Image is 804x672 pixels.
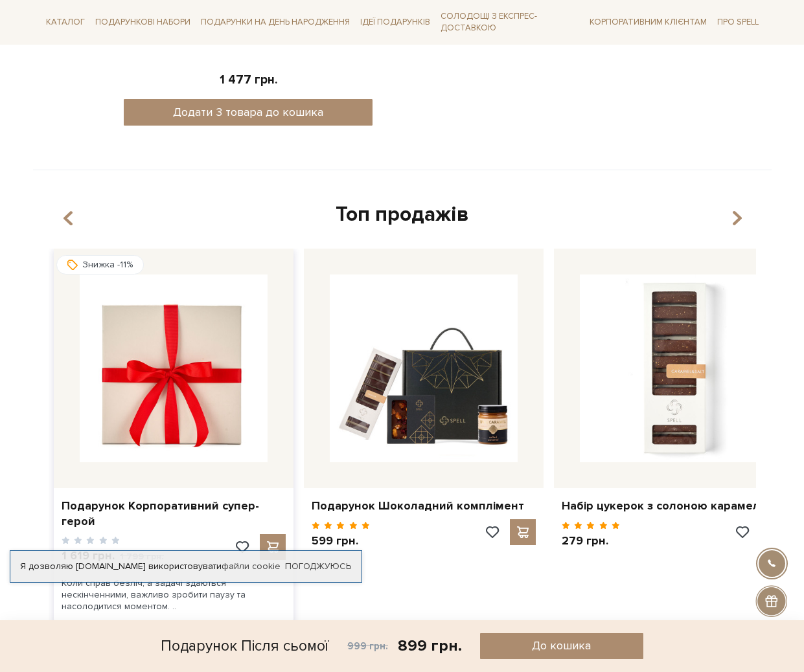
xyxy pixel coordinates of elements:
[49,201,756,229] div: Топ продажів
[532,638,591,653] span: До кошика
[347,640,388,652] span: 999 грн.
[62,498,286,529] a: Подарунок Корпоративний супер-герой
[562,498,786,513] a: Набір цукерок з солоною карамеллю
[562,533,621,548] p: 279 грн.
[62,548,164,564] p: 1 619 грн.
[10,561,362,572] div: Я дозволяю [DOMAIN_NAME] використовувати
[161,633,328,659] div: Подарунок Після сьомої
[222,561,281,572] a: файли cookie
[312,533,371,548] p: 599 грн.
[712,12,764,32] a: Про Spell
[124,99,373,126] button: Додати 3 товара до кошика
[435,5,584,39] a: Солодощі з експрес-доставкою
[220,73,277,87] span: 1 477 грн.
[285,561,351,572] a: Погоджуюсь
[398,636,462,656] div: 899 грн.
[480,633,643,659] button: До кошика
[312,498,536,513] a: Подарунок Шоколадний комплімент
[54,570,293,621] div: Коли справ безліч, а задачі здаються нескінченними, важливо зробити паузу та насолодитися моменто...
[584,12,712,32] a: Корпоративним клієнтам
[355,12,435,32] a: Ідеї подарунків
[56,255,144,274] div: Знижка -11%
[80,274,268,462] img: Подарунок Корпоративний супер-герой
[41,12,90,32] a: Каталог
[90,12,196,32] a: Подарункові набори
[196,12,355,32] a: Подарунки на День народження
